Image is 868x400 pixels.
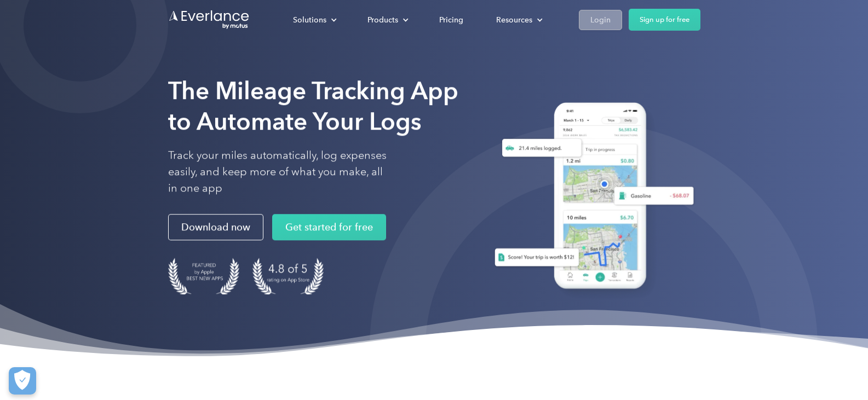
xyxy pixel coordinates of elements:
p: Track your miles automatically, log expenses easily, and keep more of what you make, all in one app [168,147,387,196]
a: Go to homepage [168,9,250,30]
a: Sign up for free [629,9,700,31]
a: Login [579,10,622,30]
div: Login [590,13,611,27]
div: Resources [485,10,551,30]
div: Products [367,13,398,27]
a: Pricing [428,10,474,30]
div: Products [357,10,417,30]
strong: The Mileage Tracking App to Automate Your Logs [168,76,458,136]
a: Download now [168,214,263,240]
div: Solutions [293,13,326,27]
button: Cookies Settings [9,367,36,395]
div: Solutions [282,10,346,30]
a: Get started for free [272,214,386,240]
img: Everlance, mileage tracker app, expense tracking app [481,94,700,302]
img: 4.9 out of 5 stars on the app store [252,258,324,294]
img: Badge for Featured by Apple Best New Apps [168,258,239,294]
div: Resources [496,13,532,27]
div: Pricing [439,13,463,27]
